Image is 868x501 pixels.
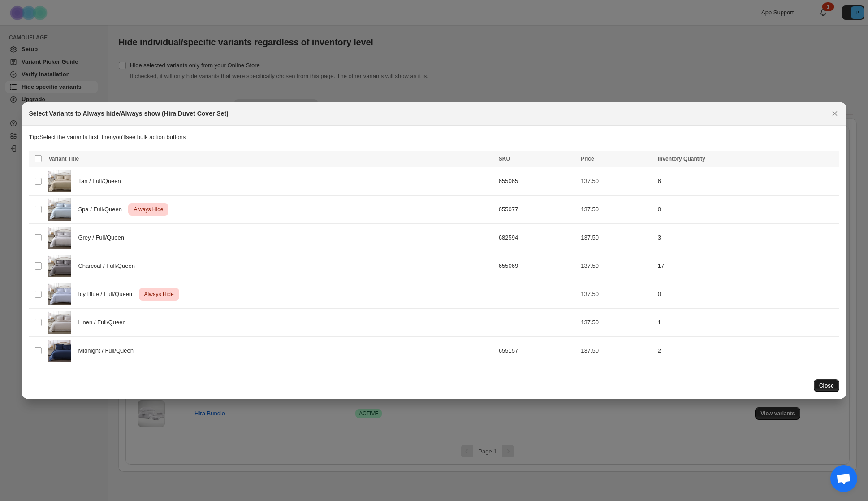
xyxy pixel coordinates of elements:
span: Always Hide [132,204,165,215]
img: Hira-Duvet-Midnight.jpg [48,340,71,362]
a: Open chat [830,465,857,492]
span: Grey / Full/Queen [78,233,129,242]
td: 655069 [496,252,578,280]
td: 137.50 [578,167,655,196]
span: Inventory Quantity [658,156,705,162]
button: Close [814,379,839,392]
td: 6 [655,167,839,196]
span: Price [581,156,594,162]
img: Hira-Duvet-Spa.jpg [48,198,71,221]
td: 17 [655,252,839,280]
img: Hira-Duvet-Linen.jpg [48,311,71,334]
span: Midnight / Full/Queen [78,346,138,355]
span: Variant Title [48,156,79,162]
td: 137.50 [578,224,655,252]
td: 2 [655,337,839,365]
td: 1 [655,309,839,337]
td: 655065 [496,167,578,196]
td: 682594 [496,224,578,252]
span: Icy Blue / Full/Queen [78,290,137,299]
img: product-dcs-hira-icyblue.jpg [48,283,71,305]
td: 137.50 [578,337,655,365]
td: 137.50 [578,252,655,280]
strong: Tip: [29,134,39,140]
td: 0 [655,196,839,224]
button: Close [829,107,841,120]
td: 3 [655,224,839,252]
span: Charcoal / Full/Queen [78,261,139,270]
td: 655077 [496,196,578,224]
img: Hira-Duvet-Charcoal.jpg [48,255,71,277]
p: Select the variants first, then you'll see bulk action buttons [29,133,839,142]
span: Linen / Full/Queen [78,318,130,327]
td: 0 [655,280,839,309]
span: Close [819,382,834,389]
span: Spa / Full/Queen [78,205,126,214]
img: Hira-Duvet-Grey.jpg [48,227,71,249]
h2: Select Variants to Always hide/Always show (Hira Duvet Cover Set) [29,109,228,118]
span: Tan / Full/Queen [78,177,125,186]
span: SKU [499,156,510,162]
td: 137.50 [578,280,655,309]
td: 655157 [496,337,578,365]
td: 137.50 [578,196,655,224]
img: Hira-Duvet-Tan.jpg [48,170,71,192]
span: Always Hide [143,289,176,300]
td: 137.50 [578,309,655,337]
